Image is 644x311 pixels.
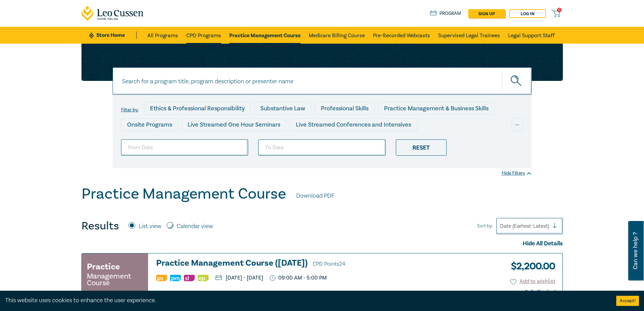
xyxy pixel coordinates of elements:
a: Log in [509,9,546,18]
a: sign up [468,9,505,18]
div: Fully Booked [525,289,555,295]
img: Practice Management & Business Skills [170,275,181,281]
img: Professional Skills [156,275,167,281]
label: List view [139,222,161,231]
a: Supervised Legal Trainees [438,27,500,44]
span: Sort by: [477,222,493,230]
div: Hide All Details [81,239,563,248]
small: Management Course [87,273,143,286]
span: Can we help ? [632,225,639,276]
a: CPD Programs [186,27,221,44]
span: 0 [557,8,562,12]
h3: $ 2,200.00 [506,259,555,274]
div: This website uses cookies to enhance the user experience. [5,296,606,305]
div: Practice Management & Business Skills [378,102,495,115]
div: ... [511,118,523,131]
div: 10 CPD Point Packages [313,134,387,147]
input: Search for a program title, program description or presenter name [113,67,532,95]
h3: Practice Management Course ([DATE]) [156,259,492,269]
div: Pre-Recorded Webcasts [232,134,309,147]
img: Substantive Law [184,275,195,281]
a: Store Home [89,31,136,39]
a: Practice Management Course ([DATE]) CPD Points24 [156,259,492,269]
label: Calendar view [177,222,213,231]
div: Professional Skills [315,102,375,115]
label: Filter by: [121,107,139,113]
button: Add to wishlist [510,277,555,285]
a: Practice Management Course [229,27,301,44]
h3: Practice [87,261,120,273]
div: National Programs [390,134,452,147]
div: Live Streamed Practical Workshops [121,134,228,147]
div: Ethics & Professional Responsibility [144,102,251,115]
div: Live Streamed Conferences and Intensives [290,118,417,131]
div: Onsite Programs [121,118,178,131]
h4: Results [81,219,119,233]
span: CPD Points 24 [313,261,345,267]
a: Program [430,10,461,17]
div: Substantive Law [254,102,311,115]
a: Pre-Recorded Webcasts [373,27,430,44]
a: Download PDF [296,192,334,200]
h1: Practice Management Course [81,185,286,203]
div: Reset [396,139,447,156]
a: Medicare Billing Course [309,27,365,44]
button: Accept cookies [616,296,639,306]
input: From Date [121,139,248,156]
a: All Programs [147,27,178,44]
div: Hide Filters [502,170,532,177]
p: 09:00 AM - 5:00 PM [270,275,327,281]
p: [DATE] - [DATE] [215,275,263,281]
input: To Date [258,139,386,156]
div: Live Streamed One Hour Seminars [182,118,286,131]
img: Ethics & Professional Responsibility [198,275,209,281]
input: Sort by [500,222,501,230]
a: Legal Support Staff [508,27,555,44]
